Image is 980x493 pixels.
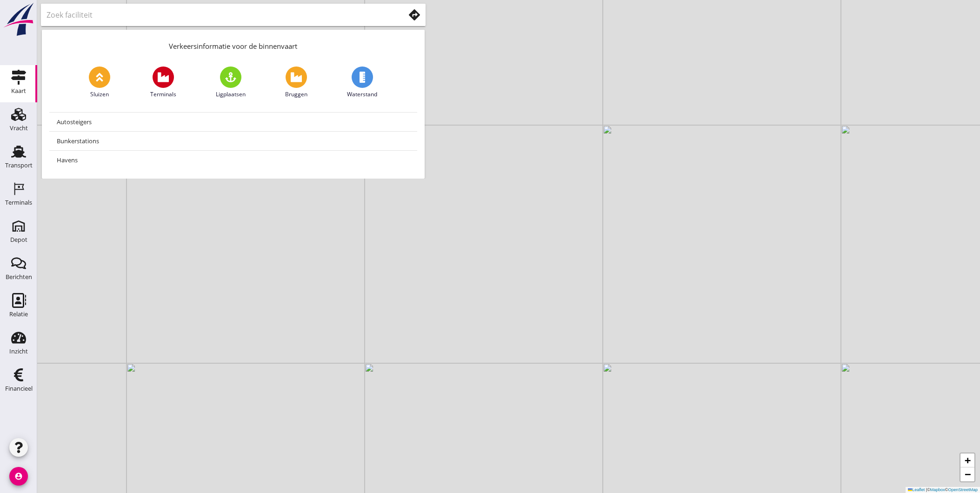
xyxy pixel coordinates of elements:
div: © © [906,487,980,493]
div: Bunkerstations [57,135,410,147]
span: Waterstand [347,90,377,99]
div: Autosteigers [57,116,410,127]
div: Havens [57,154,410,166]
div: Relatie [9,311,28,317]
div: Kaart [11,88,26,94]
div: Berichten [6,274,32,280]
i: account_circle [9,467,28,486]
span: + [965,454,971,466]
div: Inzicht [9,348,28,354]
a: Terminals [150,67,176,99]
a: Ligplaatsen [216,67,246,99]
span: − [965,468,971,480]
div: Depot [10,237,27,243]
span: | [926,487,927,492]
a: Zoom in [960,453,974,467]
a: Waterstand [347,67,377,99]
a: OpenStreetMap [948,487,978,492]
a: Leaflet [908,487,925,492]
a: Zoom out [960,467,974,481]
a: Bruggen [285,67,307,99]
div: Terminals [5,200,32,206]
div: Verkeersinformatie voor de binnenvaart [42,30,425,59]
a: Mapbox [930,487,945,492]
span: Bruggen [285,90,307,99]
span: Ligplaatsen [216,90,246,99]
input: Zoek faciliteit [47,7,392,22]
div: Vracht [10,125,28,131]
span: Terminals [150,90,176,99]
div: Financieel [5,386,33,392]
span: Sluizen [90,90,109,99]
div: Transport [5,162,33,168]
a: Sluizen [89,67,110,99]
img: logo-small.a267ee39.svg [2,2,35,37]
